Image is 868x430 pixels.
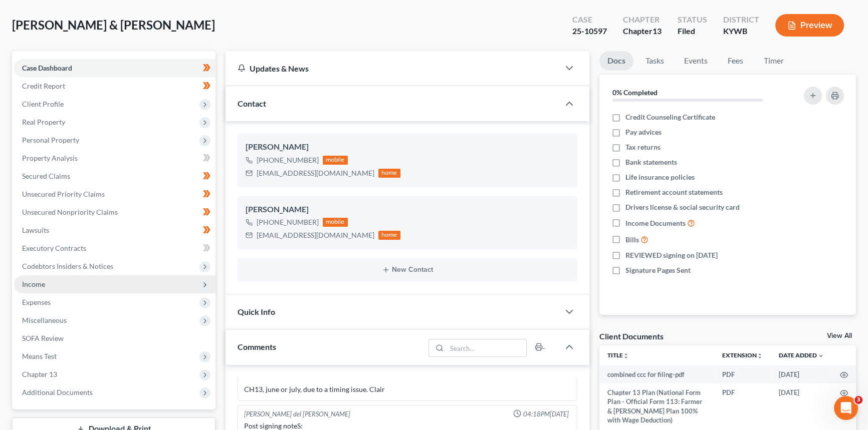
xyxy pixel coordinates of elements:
a: Fees [720,51,752,71]
iframe: Intercom live chat [834,396,858,420]
div: [PHONE_NUMBER] [257,155,319,165]
div: Client Documents [599,331,664,341]
span: Income [22,280,45,288]
a: Case Dashboard [14,59,215,77]
div: home [378,231,400,240]
div: 25-10597 [572,26,607,37]
a: Timer [756,51,792,71]
span: Chapter 13 [22,370,57,378]
a: Executory Contracts [14,239,215,257]
div: Case [572,14,607,26]
span: Life insurance policies [625,172,695,182]
span: [PERSON_NAME] & [PERSON_NAME] [12,18,215,32]
span: Miscellaneous [22,316,67,324]
span: Real Property [22,118,65,126]
span: 04:18PM[DATE] [523,409,569,419]
span: Credit Report [22,82,65,90]
i: unfold_more [623,353,629,359]
td: combined ccc for filing-pdf [599,365,715,383]
input: Search... [447,339,526,356]
span: Expenses [22,298,51,306]
div: home [378,169,400,178]
div: Filed [678,26,707,37]
span: Bills [625,235,639,245]
a: Secured Claims [14,167,215,185]
a: Lawsuits [14,221,215,239]
div: mobile [323,156,348,165]
div: Updates & News [238,63,547,74]
td: [DATE] [771,383,832,429]
span: SOFA Review [22,334,64,342]
a: Extensionunfold_more [722,351,763,359]
span: Retirement account statements [625,187,723,197]
span: Income Documents [625,218,686,228]
a: Docs [599,51,633,71]
div: [PERSON_NAME] [246,204,569,216]
span: Drivers license & social security card [625,202,740,212]
span: 13 [653,26,662,36]
span: Case Dashboard [22,64,72,72]
a: Titleunfold_more [607,351,629,359]
div: [PERSON_NAME] [246,141,569,153]
a: Credit Report [14,77,215,95]
span: Lawsuits [22,226,49,234]
span: Bank statements [625,157,677,167]
span: Additional Documents [22,388,93,396]
span: Client Profile [22,100,64,108]
div: [PHONE_NUMBER] [257,217,319,227]
span: Personal Property [22,136,79,144]
i: unfold_more [757,353,763,359]
button: Preview [775,14,844,37]
i: expand_more [818,353,824,359]
div: Status [678,14,707,26]
span: Secured Claims [22,172,70,180]
div: Chapter [623,26,662,37]
div: KYWB [723,26,759,37]
button: New Contact [246,266,569,274]
td: [DATE] [771,365,832,383]
a: Unsecured Priority Claims [14,185,215,203]
div: mobile [323,218,348,227]
td: Chapter 13 Plan (National Form Plan - Official Form 113: Farmer & [PERSON_NAME] Plan 100% with Wa... [599,383,715,429]
span: Credit Counseling Certificate [625,112,715,122]
span: Pay advices [625,127,662,137]
div: Chapter [623,14,662,26]
span: Executory Contracts [22,244,86,252]
span: Means Test [22,352,57,360]
span: Tax returns [625,142,661,152]
a: Tasks [637,51,672,71]
td: PDF [714,383,771,429]
span: REVIEWED signing on [DATE] [625,250,718,260]
a: Unsecured Nonpriority Claims [14,203,215,221]
span: Signature Pages Sent [625,265,691,275]
span: Unsecured Nonpriority Claims [22,208,118,216]
span: Unsecured Priority Claims [22,190,105,198]
div: [EMAIL_ADDRESS][DOMAIN_NAME] [257,168,374,178]
a: Property Analysis [14,149,215,167]
a: Date Added expand_more [779,351,824,359]
span: Contact [238,99,266,108]
span: Quick Info [238,307,275,316]
span: Codebtors Insiders & Notices [22,262,113,270]
div: [PERSON_NAME] del [PERSON_NAME] [244,409,350,419]
span: Comments [238,342,276,351]
div: [EMAIL_ADDRESS][DOMAIN_NAME] [257,230,374,240]
div: District [723,14,759,26]
a: Events [676,51,716,71]
a: View All [827,332,852,339]
strong: 0% Completed [612,88,658,97]
span: 3 [854,396,862,404]
td: PDF [714,365,771,383]
span: Property Analysis [22,154,78,162]
a: SOFA Review [14,329,215,347]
